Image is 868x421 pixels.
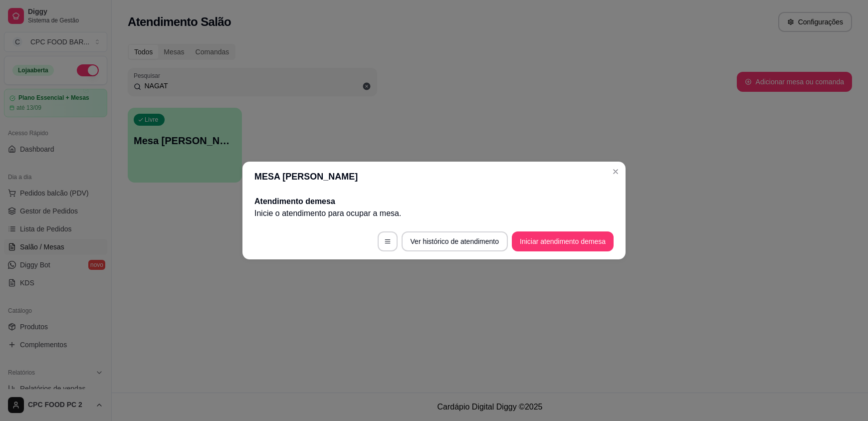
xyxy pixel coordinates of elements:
[608,164,624,180] button: Close
[254,196,614,208] h2: Atendimento de mesa
[254,208,614,219] p: Inicie o atendimento para ocupar a mesa .
[402,231,508,251] button: Ver histórico de atendimento
[512,231,614,251] button: Iniciar atendimento demesa
[242,162,626,192] header: MESA [PERSON_NAME]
